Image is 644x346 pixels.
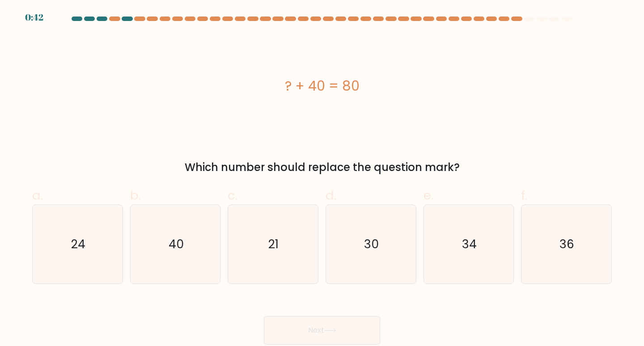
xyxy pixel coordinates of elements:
text: 21 [269,236,279,252]
text: 34 [462,236,477,252]
span: a. [32,187,43,204]
div: ? + 40 = 80 [32,76,612,96]
span: f. [521,187,527,204]
text: 36 [560,236,575,252]
text: 30 [364,236,379,252]
button: Next [264,316,380,345]
span: c. [228,187,237,204]
span: d. [326,187,336,204]
span: b. [130,187,141,204]
text: 40 [169,236,184,252]
text: 24 [71,236,85,252]
div: 0:42 [25,11,43,24]
span: e. [424,187,433,204]
div: Which number should replace the question mark? [38,159,606,175]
